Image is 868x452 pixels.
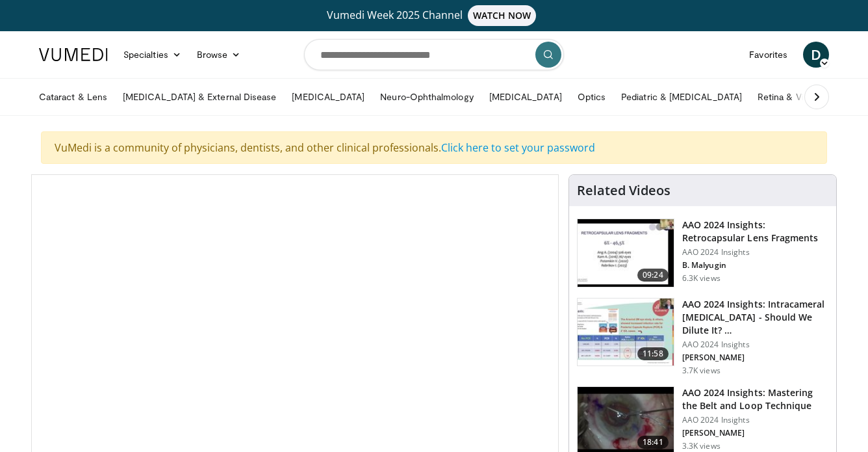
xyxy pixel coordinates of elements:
a: Favorites [741,42,795,68]
span: 11:58 [637,347,669,360]
h3: AAO 2024 Insights: Mastering the Belt and Loop Technique [682,386,828,412]
a: Neuro-Ophthalmology [372,84,481,110]
a: Retina & Vitreous [750,84,838,110]
div: VuMedi is a community of physicians, dentists, and other clinical professionals. [41,131,827,164]
a: 09:24 AAO 2024 Insights: Retrocapsular Lens Fragments AAO 2024 Insights B. Malyugin 6.3K views [577,219,828,287]
span: 09:24 [637,269,669,282]
p: AAO 2024 Insights [682,339,828,350]
h3: AAO 2024 Insights: Retrocapsular Lens Fragments [682,219,828,245]
a: Browse [189,42,249,68]
p: 3.3K views [682,441,721,451]
a: 11:58 AAO 2024 Insights: Intracameral [MEDICAL_DATA] - Should We Dilute It? … AAO 2024 Insights [... [577,298,828,376]
img: 01f52a5c-6a53-4eb2-8a1d-dad0d168ea80.150x105_q85_crop-smart_upscale.jpg [578,219,674,287]
a: D [803,42,829,68]
input: Search topics, interventions [304,39,564,70]
h4: Related Videos [577,183,670,198]
a: [MEDICAL_DATA] & External Disease [115,84,284,110]
a: Cataract & Lens [31,84,115,110]
a: [MEDICAL_DATA] [481,84,570,110]
p: AAO 2024 Insights [682,247,828,258]
span: 18:41 [637,436,669,449]
p: AAO 2024 Insights [682,415,828,425]
p: 6.3K views [682,273,721,284]
p: [PERSON_NAME] [682,428,828,438]
a: [MEDICAL_DATA] [284,84,372,110]
p: [PERSON_NAME] [682,352,828,363]
a: Optics [570,84,613,110]
p: 3.7K views [682,366,721,376]
span: WATCH NOW [468,5,537,26]
img: de733f49-b136-4bdc-9e00-4021288efeb7.150x105_q85_crop-smart_upscale.jpg [578,299,674,366]
img: VuMedi Logo [39,48,108,61]
p: B. Malyugin [682,260,828,271]
a: Pediatric & [MEDICAL_DATA] [613,84,750,110]
h3: AAO 2024 Insights: Intracameral [MEDICAL_DATA] - Should We Dilute It? … [682,298,828,337]
a: Specialties [116,42,189,68]
a: Click here to set your password [441,140,595,155]
a: Vumedi Week 2025 ChannelWATCH NOW [41,5,827,26]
